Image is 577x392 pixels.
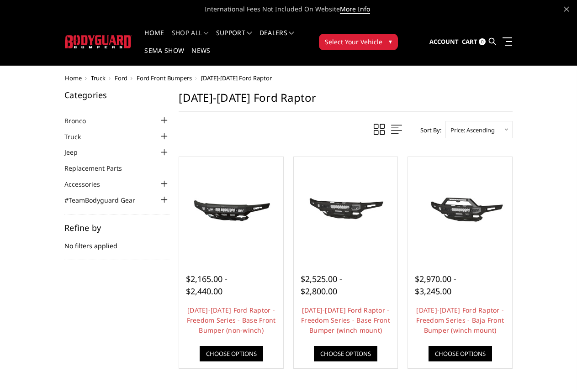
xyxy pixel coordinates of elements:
[296,159,396,259] a: 2021-2025 Ford Raptor - Freedom Series - Base Front Bumper (winch mount)
[172,30,209,47] a: shop all
[186,273,228,297] span: $2,165.00 - $2,440.00
[64,116,97,125] a: Bronco
[64,147,89,157] a: Jeep
[187,306,276,335] a: [DATE]-[DATE] Ford Raptor - Freedom Series - Base Front Bumper (non-winch)
[91,74,106,82] a: Truck
[319,34,398,50] button: Select Your Vehicle
[479,38,486,45] span: 0
[429,37,459,46] span: Account
[200,346,263,361] a: Choose Options
[314,346,377,361] a: Choose Options
[462,30,486,54] a: Cart 0
[462,37,477,46] span: Cart
[429,30,459,54] a: Account
[64,163,133,173] a: Replacement Parts
[144,30,164,47] a: Home
[65,74,82,82] a: Home
[144,47,184,65] a: SEMA Show
[301,273,342,297] span: $2,525.00 - $2,800.00
[259,30,294,47] a: Dealers
[64,195,147,205] a: #TeamBodyguard Gear
[416,306,504,335] a: [DATE]-[DATE] Ford Raptor - Freedom Series - Baja Front Bumper (winch mount)
[325,37,382,47] span: Select Your Vehicle
[216,30,252,47] a: Support
[64,91,169,99] h5: Categories
[296,186,396,232] img: 2021-2025 Ford Raptor - Freedom Series - Base Front Bumper (winch mount)
[301,306,390,335] a: [DATE]-[DATE] Ford Raptor - Freedom Series - Base Front Bumper (winch mount)
[181,159,281,259] a: 2021-2025 Ford Raptor - Freedom Series - Base Front Bumper (non-winch) 2021-2025 Ford Raptor - Fr...
[191,47,210,65] a: News
[179,91,513,112] h1: [DATE]-[DATE] Ford Raptor
[415,123,441,137] label: Sort By:
[64,179,111,189] a: Accessories
[201,74,272,82] span: [DATE]-[DATE] Ford Raptor
[389,37,392,46] span: ▾
[181,186,281,232] img: 2021-2025 Ford Raptor - Freedom Series - Base Front Bumper (non-winch)
[65,35,132,48] img: BODYGUARD BUMPERS
[137,74,192,82] a: Ford Front Bumpers
[115,74,127,82] a: Ford
[340,5,370,14] a: More Info
[64,224,169,260] div: No filters applied
[410,159,510,259] a: 2021-2025 Ford Raptor - Freedom Series - Baja Front Bumper (winch mount) 2021-2025 Ford Raptor - ...
[410,186,510,232] img: 2021-2025 Ford Raptor - Freedom Series - Baja Front Bumper (winch mount)
[64,224,169,232] h5: Refine by
[429,346,492,361] a: Choose Options
[64,132,92,141] a: Truck
[415,273,456,297] span: $2,970.00 - $3,245.00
